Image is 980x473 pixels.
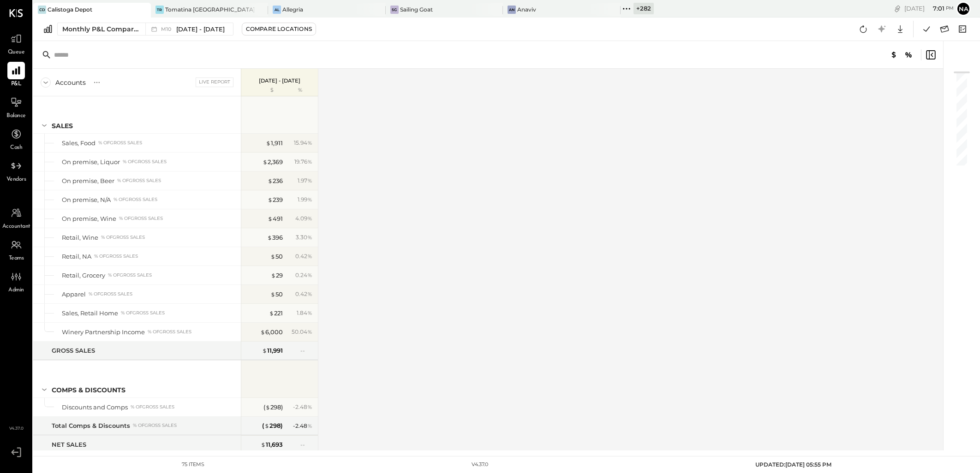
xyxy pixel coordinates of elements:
[285,87,315,94] div: %
[148,329,191,335] div: % of GROSS SALES
[117,177,161,184] div: % of GROSS SALES
[262,347,267,354] span: $
[270,252,283,261] div: 50
[0,268,32,295] a: Admin
[508,6,516,14] div: An
[269,309,274,317] span: $
[260,328,265,336] span: $
[0,236,32,263] a: Teams
[893,4,902,13] div: copy link
[268,196,273,203] span: $
[292,328,312,336] div: 50.04
[62,177,114,185] div: On premise, Beer
[266,139,271,147] span: $
[94,253,138,260] div: % of GROSS SALES
[271,272,276,279] span: $
[270,290,275,298] span: $
[307,290,312,297] span: %
[62,139,96,148] div: Sales, Food
[0,30,32,57] a: Queue
[294,158,312,166] div: 19.76
[262,346,283,355] div: 11,991
[262,421,283,430] div: ( 298 )
[10,144,22,152] span: Cash
[2,223,30,231] span: Accountant
[517,6,536,13] div: Anaviv
[268,177,273,184] span: $
[294,139,312,147] div: 15.94
[307,403,312,410] span: %
[268,177,283,185] div: 236
[267,233,283,242] div: 396
[755,461,831,468] span: UPDATED: [DATE] 05:55 PM
[261,441,266,448] span: $
[121,310,165,316] div: % of GROSS SALES
[0,62,32,89] a: P&L
[182,461,204,468] div: 75 items
[307,328,312,335] span: %
[268,215,273,222] span: $
[62,195,111,204] div: On premise, N/A
[268,195,283,204] div: 239
[161,27,174,32] span: M10
[131,404,174,410] div: % of GROSS SALES
[298,177,312,185] div: 1.97
[307,195,312,203] span: %
[62,271,105,280] div: Retail, Grocery
[0,94,32,120] a: Balance
[293,422,312,430] div: - 2.48
[293,403,312,411] div: - 2.48
[273,6,281,14] div: Al
[269,309,283,318] div: 221
[263,158,268,166] span: $
[298,195,312,204] div: 1.99
[265,403,270,411] span: $
[52,346,95,355] div: GROSS SALES
[89,291,132,297] div: % of GROSS SALES
[62,158,120,166] div: On premise, Liquor
[260,328,283,337] div: 6,000
[196,77,233,87] div: Live Report
[295,252,312,260] div: 0.42
[259,77,300,84] p: [DATE] - [DATE]
[400,6,433,13] div: Sailing Goat
[242,23,316,35] button: Compare Locations
[263,158,283,166] div: 2,369
[101,234,145,241] div: % of GROSS SALES
[62,328,145,337] div: Winery Partnership Income
[307,422,312,429] span: %
[98,140,142,146] div: % of GROSS SALES
[633,3,654,14] div: + 282
[307,252,312,260] span: %
[62,252,91,261] div: Retail, NA
[956,1,971,16] button: Na
[297,309,312,317] div: 1.84
[52,121,73,130] div: SALES
[295,214,312,223] div: 4.09
[271,271,283,280] div: 29
[57,23,233,35] button: Monthly P&L Comparison M10[DATE] - [DATE]
[268,214,283,223] div: 491
[108,272,152,278] div: % of GROSS SALES
[62,290,86,299] div: Apparel
[0,125,32,152] a: Cash
[52,440,86,449] div: NET SALES
[155,6,164,14] div: TR
[307,309,312,316] span: %
[282,6,303,13] div: Allegria
[295,290,312,298] div: 0.42
[119,215,163,222] div: % of GROSS SALES
[307,271,312,278] span: %
[55,78,86,87] div: Accounts
[246,25,312,33] div: Compare Locations
[307,214,312,222] span: %
[300,441,312,449] div: --
[8,286,24,295] span: Admin
[307,158,312,165] span: %
[62,233,98,242] div: Retail, Wine
[307,177,312,184] span: %
[9,254,24,263] span: Teams
[0,157,32,184] a: Vendors
[11,80,22,89] span: P&L
[307,139,312,146] span: %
